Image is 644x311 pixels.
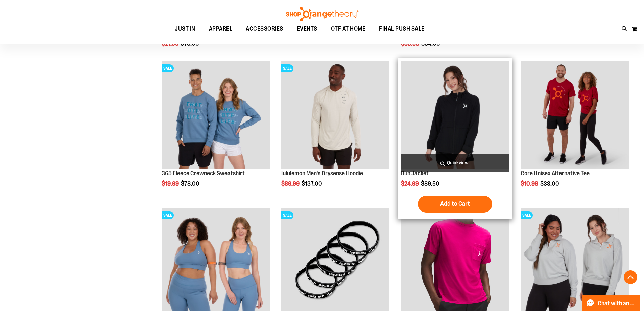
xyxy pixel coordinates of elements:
a: Product image for Run Jacket [401,61,509,170]
span: EVENTS [297,21,317,37]
span: $89.50 [421,180,440,187]
a: FINAL PUSH SALE [372,21,431,37]
img: 365 Fleece Crewneck Sweatshirt [162,61,270,169]
a: APPAREL [202,21,239,37]
button: Back To Top [624,270,637,284]
img: Product image for Run Jacket [401,61,509,169]
span: Chat with an Expert [598,300,636,307]
div: product [158,58,273,204]
a: ACCESSORIES [239,21,290,37]
span: OTF AT HOME [331,21,366,37]
span: $10.99 [521,180,539,187]
span: JUST IN [175,21,195,37]
a: 365 Fleece Crewneck Sweatshirt [162,170,245,177]
span: SALE [162,64,174,72]
button: Add to Cart [418,196,492,213]
span: SALE [521,211,533,219]
div: product [278,58,393,204]
a: 365 Fleece Crewneck SweatshirtSALE [162,61,270,170]
span: $24.99 [401,180,420,187]
button: Chat with an Expert [582,295,640,311]
a: Run Jacket [401,170,429,177]
span: $78.00 [181,180,200,187]
div: product [517,58,632,204]
span: Add to Cart [440,200,470,207]
a: Core Unisex Alternative Tee [521,170,590,177]
img: Shop Orangetheory [285,7,359,21]
span: $137.00 [302,180,323,187]
div: product [398,58,512,219]
span: FINAL PUSH SALE [379,21,425,37]
span: $19.99 [162,180,180,187]
span: APPAREL [209,21,233,37]
img: Product image for lululemon Mens Drysense Hoodie Bone [281,61,389,169]
span: SALE [281,64,293,72]
a: JUST IN [168,21,202,37]
span: SALE [281,211,293,219]
span: $33.00 [540,180,560,187]
a: Quickview [401,154,509,172]
a: Product image for Core Unisex Alternative Tee [521,61,629,170]
a: EVENTS [290,21,324,37]
span: ACCESSORIES [246,21,283,37]
a: Product image for lululemon Mens Drysense Hoodie BoneSALE [281,61,389,170]
a: lululemon Men's Drysense Hoodie [281,170,363,177]
span: SALE [162,211,174,219]
img: Product image for Core Unisex Alternative Tee [521,61,629,169]
span: $89.99 [281,180,301,187]
a: OTF AT HOME [324,21,373,37]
